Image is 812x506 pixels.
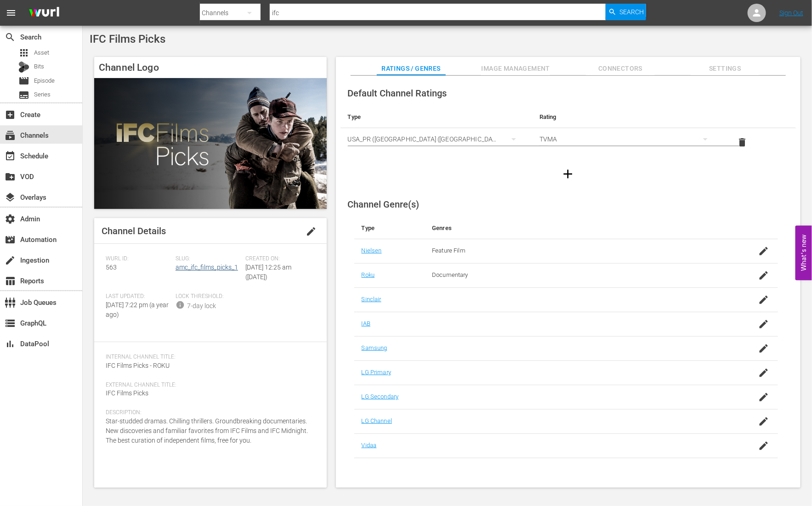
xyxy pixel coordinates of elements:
span: Last Updated: [106,293,171,300]
span: Star-studded dramas. Chilling thrillers. Groundbreaking documentaries. New discoveries and famili... [106,417,308,444]
span: GraphQL [5,318,16,329]
span: Overlays [5,192,16,203]
img: ans4CAIJ8jUAAAAAAAAAAAAAAAAAAAAAAAAgQb4GAAAAAAAAAAAAAAAAAAAAAAAAJMjXAAAAAAAAAAAAAAAAAAAAAAAAgAT5G... [22,2,66,24]
a: Nielsen [362,247,382,254]
span: Created On: [245,255,311,263]
button: edit [300,220,322,242]
a: LG Secondary [362,393,399,400]
span: IFC Films Picks [106,389,148,397]
span: Search [5,32,16,43]
span: Channel Details [102,225,166,236]
button: Open Feedback Widget [795,226,812,281]
span: Schedule [5,151,16,162]
button: Search [606,4,646,20]
a: LG Channel [362,417,392,424]
span: Settings [691,63,760,74]
span: Series [34,90,51,99]
a: Sinclair [362,296,381,303]
a: Roku [362,271,375,278]
span: Episode [18,75,29,86]
span: [DATE] 12:25 am ([DATE]) [245,264,291,281]
span: Asset [18,47,29,58]
span: VOD [5,171,16,182]
th: Genres [425,217,731,239]
span: DataPool [5,338,16,349]
span: Job Queues [5,297,16,308]
a: Samsung [362,344,387,351]
span: Slug: [176,255,241,263]
a: amc_ifc_films_picks_1 [176,264,238,271]
div: USA_PR ([GEOGRAPHIC_DATA] ([GEOGRAPHIC_DATA])) [348,126,525,152]
span: Lock Threshold: [176,293,241,300]
span: Channel Genre(s) [348,199,420,210]
span: Series [18,90,29,101]
span: menu [6,7,17,18]
span: Channels [5,130,16,141]
th: Rating [532,106,724,128]
span: Image Management [481,63,550,74]
span: Wurl ID: [106,255,171,263]
a: IAB [362,320,370,327]
span: edit [306,226,317,237]
span: Description: [106,409,311,416]
div: 7-day lock [187,301,216,311]
span: Connectors [586,63,655,74]
a: LG Primary [362,369,391,376]
span: Create [5,109,16,120]
span: Reports [5,275,16,287]
div: Bits [18,62,29,73]
th: Type [341,106,532,128]
span: delete [737,137,748,148]
span: Search [619,4,644,20]
span: Episode [34,76,55,85]
span: IFC Films Picks - ROKU [106,362,170,369]
span: 563 [106,264,117,271]
span: Automation [5,234,16,245]
span: Bits [34,62,44,71]
button: delete [731,131,753,153]
table: simple table [341,106,796,157]
span: IFC Films Picks [90,33,165,45]
a: Vidaa [362,442,377,449]
span: Admin [5,214,16,225]
span: Ingestion [5,255,16,266]
a: Sign Out [779,9,803,17]
span: Internal Channel Title: [106,354,311,361]
span: Asset [34,48,49,57]
span: [DATE] 7:22 pm (a year ago) [106,301,169,318]
span: Default Channel Ratings [348,88,447,99]
div: TVMA [539,126,716,152]
th: Type [354,217,425,239]
span: External Channel Title: [106,382,311,389]
h4: Channel Logo [94,57,327,78]
span: info [176,300,185,309]
span: Ratings / Genres [377,63,446,74]
img: IFC Films Picks [94,78,327,208]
